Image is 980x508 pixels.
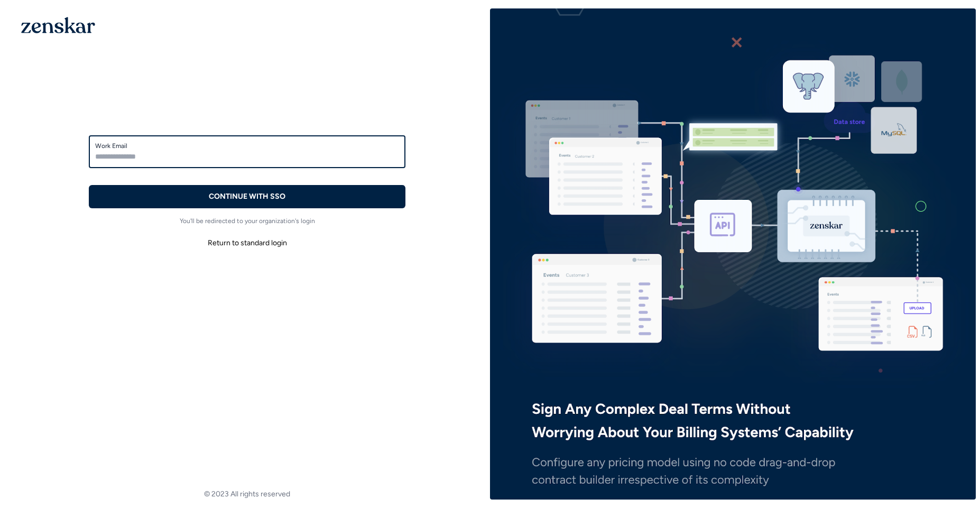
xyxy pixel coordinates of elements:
[89,185,405,208] button: CONTINUE WITH SSO
[209,191,285,202] p: CONTINUE WITH SSO
[95,142,399,150] label: Work Email
[89,217,405,225] p: You'll be redirected to your organization's login
[21,17,95,33] img: 1OGAJ2xQqyY4LXKgY66KYq0eOWRCkrZdAb3gUhuVAqdWPZE9SRJmCz+oDMSn4zDLXe31Ii730ItAGKgCKgCCgCikA4Av8PJUP...
[4,489,490,500] footer: © 2023 All rights reserved
[89,234,405,253] button: Return to standard login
